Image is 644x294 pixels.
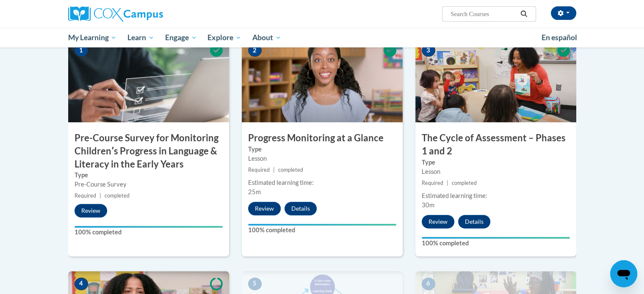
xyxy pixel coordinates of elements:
[100,192,101,199] span: |
[248,167,270,173] span: Required
[450,9,517,19] input: Search Courses
[422,191,570,201] div: Estimated learning time:
[242,132,403,145] h3: Progress Monitoring at a Glance
[242,38,403,122] img: Course Image
[75,44,88,57] span: 1
[202,28,247,47] a: Explore
[68,6,229,22] a: Cox Campus
[68,132,229,170] h3: Pre-Course Survey for Monitoring Childrenʹs Progress in Language & Literacy in the Early Years
[458,215,490,228] button: Details
[415,38,576,122] img: Course Image
[75,170,223,180] label: Type
[105,192,130,199] span: completed
[63,28,122,47] a: My Learning
[422,278,435,290] span: 6
[75,204,107,217] button: Review
[55,28,589,47] div: Main menu
[68,38,229,122] img: Course Image
[422,44,435,57] span: 3
[422,239,570,248] label: 100% completed
[248,202,281,215] button: Review
[278,167,303,173] span: completed
[75,192,96,199] span: Required
[248,44,262,57] span: 2
[122,28,160,47] a: Learn
[452,180,477,186] span: completed
[422,180,443,186] span: Required
[447,180,448,186] span: |
[207,33,241,43] span: Explore
[248,225,396,235] label: 100% completed
[160,28,202,47] a: Engage
[610,260,637,287] iframe: Button to launch messaging window
[68,33,116,43] span: My Learning
[536,29,583,47] a: En español
[248,145,396,154] label: Type
[127,33,154,43] span: Learn
[422,201,434,209] span: 30m
[551,6,576,20] button: Account Settings
[75,228,223,237] label: 100% completed
[422,237,570,239] div: Your progress
[75,226,223,228] div: Your progress
[75,278,88,290] span: 4
[422,167,570,176] div: Lesson
[542,33,577,42] span: En español
[252,33,281,43] span: About
[248,278,262,290] span: 5
[247,28,287,47] a: About
[422,215,454,228] button: Review
[517,9,530,19] button: Search
[422,158,570,167] label: Type
[68,6,163,22] img: Cox Campus
[248,188,261,195] span: 25m
[415,132,576,158] h3: The Cycle of Assessment – Phases 1 and 2
[75,180,223,189] div: Pre-Course Survey
[165,33,197,43] span: Engage
[248,224,396,225] div: Your progress
[285,202,317,215] button: Details
[273,167,275,173] span: |
[248,154,396,163] div: Lesson
[248,178,396,187] div: Estimated learning time:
